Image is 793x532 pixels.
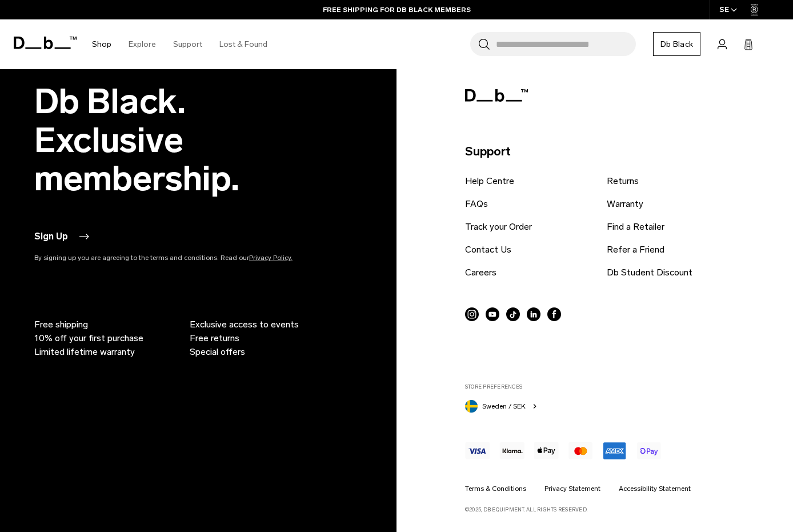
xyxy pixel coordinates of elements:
[607,266,692,279] a: Db Student Discount
[219,24,267,65] a: Lost & Found
[34,253,336,263] p: By signing up you are agreeing to the terms and conditions. Read our
[83,19,276,69] nav: Main Navigation
[465,174,514,188] a: Help Centre
[619,483,691,494] a: Accessibility Statement
[190,345,245,359] span: Special offers
[465,398,539,413] button: Sweden Sweden / SEK
[190,331,239,345] span: Free returns
[34,331,143,345] span: 10% off your first purchase
[607,197,643,211] a: Warranty
[173,24,202,65] a: Support
[465,266,496,279] a: Careers
[129,24,156,65] a: Explore
[34,318,88,331] span: Free shipping
[607,174,639,188] a: Returns
[465,501,767,514] p: ©2025, Db Equipment. All rights reserved.
[465,243,511,257] a: Contact Us
[249,254,293,262] a: Privacy Policy.
[92,24,111,65] a: Shop
[607,243,664,257] a: Refer a Friend
[34,82,336,197] h2: Db Black. Exclusive membership.
[482,401,526,411] span: Sweden / SEK
[465,483,526,494] a: Terms & Conditions
[323,5,471,15] a: FREE SHIPPING FOR DB BLACK MEMBERS
[34,345,135,359] span: Limited lifetime warranty
[653,32,700,56] a: Db Black
[465,142,767,161] p: Support
[465,400,478,413] img: Sweden
[465,197,488,211] a: FAQs
[34,230,91,243] button: Sign Up
[465,220,532,234] a: Track your Order
[544,483,600,494] a: Privacy Statement
[465,383,767,391] label: Store Preferences
[607,220,664,234] a: Find a Retailer
[190,318,299,331] span: Exclusive access to events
